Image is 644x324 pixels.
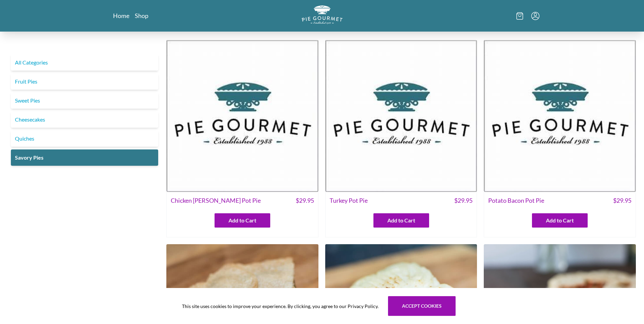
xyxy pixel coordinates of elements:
[373,213,429,228] button: Add to Cart
[330,196,368,205] span: Turkey Pot Pie
[531,12,539,20] button: Menu
[387,216,415,224] span: Add to Cart
[484,40,636,192] img: Potato Bacon Pot Pie
[11,54,158,71] a: All Categories
[296,196,314,205] span: $ 29.95
[302,5,343,26] a: Logo
[11,130,158,147] a: Quiches
[302,5,343,24] img: logo
[11,149,158,166] a: Savory Pies
[613,196,631,205] span: $ 29.95
[166,40,318,192] img: Chicken Curry Pot Pie
[488,196,544,205] span: Potato Bacon Pot Pie
[11,111,158,128] a: Cheesecakes
[182,303,379,310] span: This site uses cookies to improve your experience. By clicking, you agree to our Privacy Policy.
[135,12,148,20] a: Shop
[215,213,270,228] button: Add to Cart
[228,216,256,224] span: Add to Cart
[325,40,477,192] img: Turkey Pot Pie
[113,12,129,20] a: Home
[532,213,588,228] button: Add to Cart
[171,196,261,205] span: Chicken [PERSON_NAME] Pot Pie
[546,216,574,224] span: Add to Cart
[454,196,473,205] span: $ 29.95
[11,73,158,90] a: Fruit Pies
[11,92,158,109] a: Sweet Pies
[388,296,456,316] button: Accept cookies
